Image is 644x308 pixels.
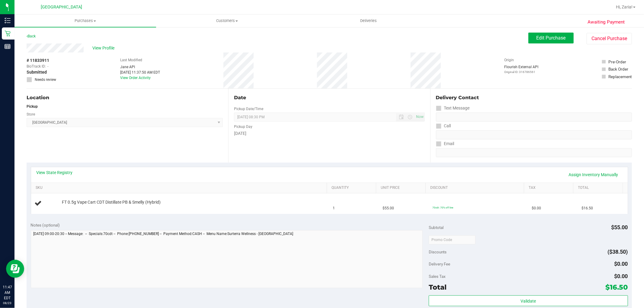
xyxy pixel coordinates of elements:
span: $0.00 [614,273,628,279]
div: [DATE] [234,130,425,137]
span: BioTrack ID: [27,64,46,69]
label: Pickup Date/Time [234,106,263,112]
div: Replacement [609,74,632,80]
span: Hi, Zaria! [616,5,633,9]
p: 08/23 [3,301,12,305]
div: Date [234,94,425,101]
a: Quantity [332,186,374,190]
a: Back [27,34,36,38]
label: Email [436,139,454,148]
span: Deliveries [352,18,385,24]
span: 70cdt: 70% off line [432,206,453,209]
p: Original ID: 316786561 [504,70,538,74]
div: Location [27,94,223,101]
a: Total [578,186,620,190]
span: ($38.50) [608,249,628,255]
label: Store [27,112,35,117]
button: Edit Purchase [528,33,574,43]
span: Edit Purchase [537,35,566,41]
label: Origin [504,57,514,63]
span: $16.50 [606,283,628,291]
span: Needs review [35,77,56,82]
inline-svg: Inventory [5,17,11,24]
span: # 11833911 [27,57,49,64]
span: Notes (optional) [31,223,60,227]
a: View Order Activity [120,76,151,80]
span: $0.00 [532,205,541,211]
span: Submitted [27,69,47,75]
a: Purchases [14,14,156,27]
label: Text Message [436,104,470,113]
span: $16.50 [582,205,593,211]
inline-svg: Reports [5,43,11,49]
a: Deliveries [298,14,439,27]
div: [DATE] 11:37:50 AM EDT [120,70,160,75]
span: FT 0.5g Vape Cart CDT Distillate PB & Smelly (Hybrid) [62,199,161,205]
span: View Profile [93,45,117,51]
input: Format: (999) 999-9999 [436,130,632,139]
label: Call [436,122,451,130]
span: $55.00 [383,205,394,211]
span: Discounts [429,246,447,257]
strong: Pickup [27,104,38,109]
a: SKU [36,186,325,190]
span: Delivery Fee [429,262,450,266]
span: [GEOGRAPHIC_DATA] [41,5,82,10]
span: Awaiting Payment [588,19,625,26]
label: Last Modified [120,57,142,63]
inline-svg: Retail [5,30,11,37]
div: Jane API [120,64,160,70]
span: Customers [156,18,297,24]
span: $55.00 [611,224,628,230]
span: Sales Tax [429,274,446,279]
input: Promo Code [429,235,476,244]
span: Purchases [14,18,156,24]
div: Delivery Contact [436,94,632,101]
span: 1 [333,205,335,211]
span: Total [429,283,447,291]
div: Pre-Order [609,59,626,65]
div: Flourish External API [504,64,538,74]
iframe: Resource center [6,260,24,278]
label: Pickup Day [234,124,252,129]
a: Tax [529,186,571,190]
a: Discount [430,186,522,190]
button: Cancel Purchase [587,33,632,44]
span: Validate [521,299,536,303]
p: 11:47 AM EDT [3,284,12,301]
a: Customers [156,14,298,27]
input: Format: (999) 999-9999 [436,113,632,122]
a: Assign Inventory Manually [565,170,622,180]
div: Back Order [609,66,629,72]
span: $0.00 [614,261,628,267]
span: - [47,64,48,69]
button: Validate [429,295,628,306]
a: View State Registry [37,170,73,176]
span: Subtotal [429,225,444,230]
a: Unit Price [381,186,423,190]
